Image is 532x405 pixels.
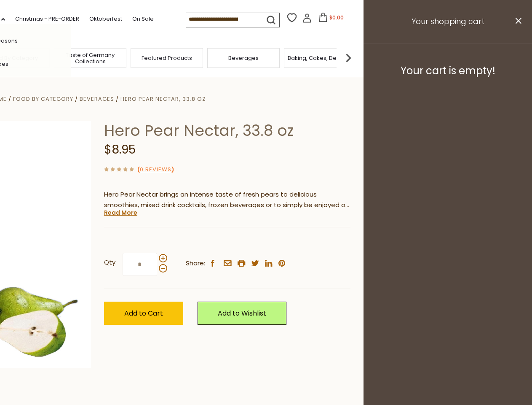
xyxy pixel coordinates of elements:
[132,14,154,24] a: On Sale
[374,65,521,77] h3: Your cart is empty!
[13,95,73,103] a: Food By Category
[123,253,157,276] input: Qty:
[104,257,117,268] strong: Qty:
[56,52,124,65] a: Taste of Germany Collections
[89,14,122,24] a: Oktoberfest
[340,49,357,66] img: next arrow
[124,308,163,318] span: Add to Cart
[313,13,349,25] button: $0.00
[104,208,137,217] a: Read More
[140,165,171,174] a: 0 Reviews
[104,121,350,140] h1: Hero Pear Nectar, 33.8 oz
[186,258,205,269] span: Share:
[104,189,350,211] p: Hero Pear Nectar brings an intense taste of fresh pears to delicious smoothies, mixed drink cockt...
[198,302,286,325] a: Add to Wishlist
[137,165,174,173] span: ( )
[120,95,206,103] a: Hero Pear Nectar, 33.8 oz
[329,14,344,21] span: $0.00
[15,14,79,24] a: Christmas - PRE-ORDER
[142,55,192,61] a: Featured Products
[104,302,183,325] button: Add to Cart
[228,55,259,61] a: Beverages
[80,95,114,103] a: Beverages
[288,55,353,61] a: Baking, Cakes, Desserts
[104,141,136,158] span: $8.95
